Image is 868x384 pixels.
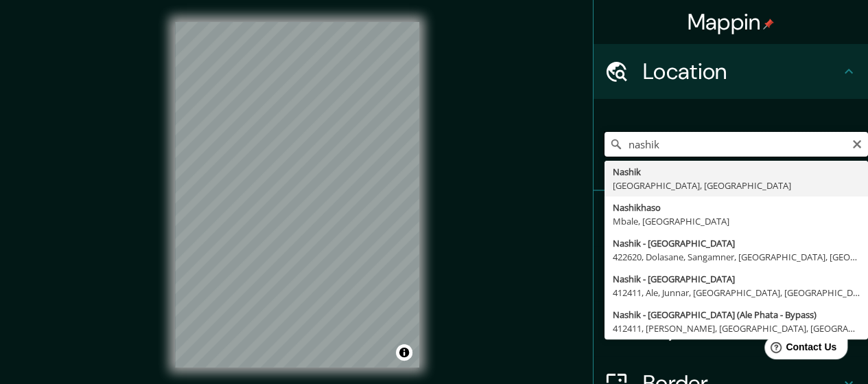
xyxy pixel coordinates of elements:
iframe: Help widget launcher [746,330,853,369]
div: Pins [594,191,868,246]
div: Mbale, [GEOGRAPHIC_DATA] [613,214,860,228]
h4: Location [643,58,841,85]
div: Nashik - [GEOGRAPHIC_DATA] [613,272,860,286]
div: Nashik - [GEOGRAPHIC_DATA] [613,236,860,250]
div: 412411, Ale, Junnar, [GEOGRAPHIC_DATA], [GEOGRAPHIC_DATA], [GEOGRAPHIC_DATA] [613,286,860,300]
input: Pick your city or area [605,132,868,157]
h4: Mappin [688,8,775,36]
div: Style [594,246,868,301]
div: Nashik [613,165,860,179]
div: Layout [594,301,868,356]
h4: Layout [643,315,841,342]
div: 412411, [PERSON_NAME], [GEOGRAPHIC_DATA], [GEOGRAPHIC_DATA], [GEOGRAPHIC_DATA], [GEOGRAPHIC_DATA] [613,321,860,335]
div: [GEOGRAPHIC_DATA], [GEOGRAPHIC_DATA] [613,179,860,192]
button: Clear [852,137,863,150]
button: Toggle attribution [396,344,412,361]
img: pin-icon.png [763,19,774,30]
div: Location [594,44,868,99]
canvas: Map [175,22,419,368]
div: Nashik - [GEOGRAPHIC_DATA] (Ale Phata - Bypass) [613,308,860,321]
div: Nashikhaso [613,201,860,214]
div: 422620, Dolasane, Sangamner, [GEOGRAPHIC_DATA], [GEOGRAPHIC_DATA], [GEOGRAPHIC_DATA] [613,250,860,264]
